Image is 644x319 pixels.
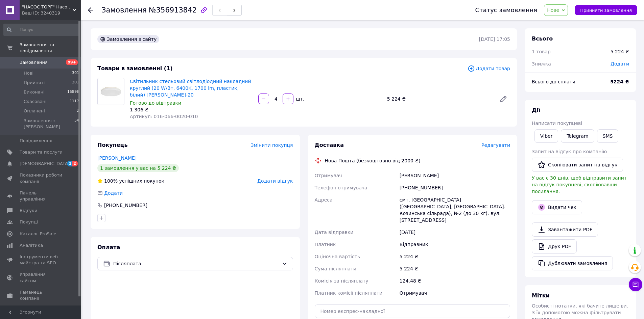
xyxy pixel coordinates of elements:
div: [PERSON_NAME] [398,169,511,182]
div: [PHONE_NUMBER] [103,202,148,209]
div: [PHONE_NUMBER] [398,182,511,194]
div: 5 224 ₴ [611,48,629,55]
div: 1 306 ₴ [130,106,253,113]
button: Скопіювати запит на відгук [532,158,623,172]
span: Отримувач [315,173,342,178]
span: Замовлення та повідомлення [20,42,81,54]
span: Післяплата [113,260,279,267]
img: Світильник стельовий світлодіодний накладний круглий (20 W/Вт, 6400K, 1700 lm, пластик, білий) AN... [98,78,124,105]
span: Написати покупцеві [532,121,582,126]
input: Номер експрес-накладної [315,304,510,318]
div: Нова Пошта (безкоштовно від 2000 ₴) [323,157,422,164]
span: 99+ [66,59,78,65]
span: 3 [77,108,79,114]
div: Ваш ID: 3240319 [22,10,81,16]
span: Редагувати [481,142,510,148]
span: Замовлення з [PERSON_NAME] [24,118,74,130]
span: 1117 [70,99,79,105]
span: Оплата [97,244,120,250]
span: Дії [532,107,540,113]
button: Прийняти замовлення [575,5,637,15]
span: Покупці [20,219,38,225]
span: Товари в замовленні (1) [97,65,173,72]
span: Додати відгук [257,178,293,184]
span: №356913842 [149,6,197,14]
div: 124.48 ₴ [398,275,511,287]
a: Редагувати [497,92,510,106]
span: Гаманець компанії [20,289,63,301]
div: [DATE] [398,226,511,238]
span: 1 [67,161,73,166]
span: Аналітика [20,242,43,248]
span: Додати [104,190,123,196]
span: Інструменти веб-майстра та SEO [20,254,63,266]
button: Чат з покупцем [629,278,642,291]
a: [PERSON_NAME] [97,155,137,161]
div: Відправник [398,238,511,250]
span: 2 [72,161,78,166]
span: [DEMOGRAPHIC_DATA] [20,161,70,167]
span: 1 товар [532,49,551,54]
span: 201 [72,80,79,86]
a: Друк PDF [532,239,577,254]
div: шт. [294,96,305,102]
span: Оціночна вартість [315,254,360,259]
span: Сума післяплати [315,266,357,271]
span: Запит на відгук про компанію [532,149,607,154]
span: Покупець [97,142,128,148]
div: Замовлення з сайту [97,35,159,43]
span: Платник комісії післяплати [315,290,383,296]
div: 5 224 ₴ [398,250,511,263]
span: Мітки [532,292,550,299]
span: Додати [611,61,629,67]
span: Прийняти замовлення [580,8,632,13]
span: Всього до сплати [532,79,575,84]
span: Адреса [315,197,333,203]
div: Статус замовлення [475,7,538,14]
div: смт. [GEOGRAPHIC_DATA] ([GEOGRAPHIC_DATA], [GEOGRAPHIC_DATA]. Козинська сільрада), №2 (до 30 кг):... [398,194,511,226]
span: Всього [532,35,553,42]
time: [DATE] 17:05 [479,36,510,42]
span: Прийняті [24,80,45,86]
span: Нове [547,7,559,13]
span: Комісія за післяплату [315,278,368,284]
span: Змінити покупця [251,142,293,148]
span: Каталог ProSale [20,231,56,237]
div: 5 224 ₴ [398,263,511,275]
a: Завантажити PDF [532,222,598,237]
span: Панель управління [20,190,63,202]
span: 15898 [67,89,79,95]
span: Показники роботи компанії [20,172,63,184]
button: SMS [597,129,619,143]
div: 1 замовлення у вас на 5 224 ₴ [97,164,179,172]
span: Управління сайтом [20,271,63,284]
span: 100% [104,178,118,184]
span: Дата відправки [315,230,354,235]
span: У вас є 30 днів, щоб відправити запит на відгук покупцеві, скопіювавши посилання. [532,175,627,194]
span: Знижка [532,61,551,67]
div: Повернутися назад [88,7,93,14]
div: Отримувач [398,287,511,299]
span: Оплачені [24,108,45,114]
span: Нові [24,70,33,76]
span: Готово до відправки [130,100,181,106]
input: Пошук [3,24,80,36]
span: Додати товар [468,65,510,72]
span: "НАСОС ТОРГ" Насосне обладнання, інструменти, освітлення [22,4,73,10]
div: успішних покупок [97,178,164,184]
span: Відгуки [20,208,37,214]
span: Скасовані [24,99,47,105]
button: Видати чек [532,200,582,214]
span: Платник [315,242,336,247]
a: Viber [534,129,558,143]
div: 5 224 ₴ [384,94,494,104]
span: Доставка [315,142,344,148]
a: Telegram [561,129,594,143]
span: Замовлення [101,6,147,14]
span: Артикул: 016-066-0020-010 [130,114,198,119]
span: 54 [74,118,79,130]
button: Дублювати замовлення [532,256,613,270]
span: Повідомлення [20,138,52,144]
span: Товари та послуги [20,149,63,155]
a: Світильник стельовий світлодіодний накладний круглий (20 W/Вт, 6400K, 1700 lm, пластик, білий) [P... [130,79,251,98]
